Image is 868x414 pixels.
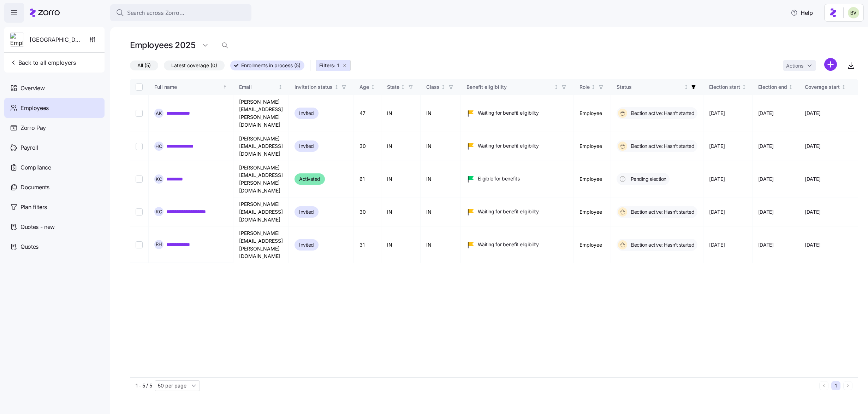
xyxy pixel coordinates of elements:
[758,176,774,183] span: [DATE]
[136,208,143,215] input: Select record 4
[574,132,611,161] td: Employee
[574,161,611,198] td: Employee
[156,209,162,214] span: K C
[709,83,740,91] div: Election start
[381,79,421,95] th: StateNot sorted
[381,132,421,161] td: IN
[20,183,49,192] span: Documents
[478,175,520,182] span: Eligible for benefits
[805,83,840,91] div: Coverage start
[137,61,151,70] span: All (5)
[629,176,666,183] span: Pending election
[354,95,381,132] td: 47
[617,83,683,91] div: Status
[4,237,105,257] a: Quotes
[629,110,695,117] span: Election active: Hasn't started
[10,58,76,67] span: Back to all employers
[136,84,143,91] input: Select all records
[155,144,162,149] span: H C
[805,143,820,150] span: [DATE]
[684,85,689,90] div: Not sorted
[758,110,774,117] span: [DATE]
[461,79,574,95] th: Benefit eligibilityNot sorted
[421,132,461,161] td: IN
[233,132,289,161] td: [PERSON_NAME][EMAIL_ADDRESS][DOMAIN_NAME]
[20,123,46,132] span: Zorro Pay
[709,176,725,183] span: [DATE]
[156,242,162,247] span: R H
[149,79,233,95] th: Full nameSorted ascending
[359,83,369,91] div: Age
[233,95,289,132] td: [PERSON_NAME][EMAIL_ADDRESS][PERSON_NAME][DOMAIN_NAME]
[591,85,596,90] div: Not sorted
[136,143,143,150] input: Select record 2
[426,83,440,91] div: Class
[370,85,375,90] div: Not sorted
[222,85,227,90] div: Sorted ascending
[629,143,695,150] span: Election active: Hasn't started
[299,208,314,216] span: Invited
[843,381,852,390] button: Next page
[20,203,47,212] span: Plan filters
[295,83,333,91] div: Invitation status
[574,79,611,95] th: RoleNot sorted
[579,83,590,91] div: Role
[156,111,162,116] span: A K
[441,85,446,90] div: Not sorted
[20,84,44,93] span: Overview
[354,132,381,161] td: 30
[421,197,461,226] td: IN
[20,143,38,152] span: Payroll
[20,163,51,172] span: Compliance
[278,85,283,90] div: Not sorted
[354,161,381,198] td: 61
[354,79,381,95] th: AgeNot sorted
[421,161,461,198] td: IN
[709,208,725,215] span: [DATE]
[824,58,837,71] svg: add icon
[831,381,840,390] button: 1
[629,208,695,215] span: Election active: Hasn't started
[30,35,81,44] span: [GEOGRAPHIC_DATA]
[783,60,816,71] button: Actions
[299,241,314,249] span: Invited
[786,63,803,68] span: Actions
[381,197,421,226] td: IN
[421,226,461,263] td: IN
[319,62,339,69] span: Filters: 1
[848,7,859,18] img: 676487ef2089eb4995defdc85707b4f5
[156,177,162,181] span: K C
[709,110,725,117] span: [DATE]
[4,118,105,138] a: Zorro Pay
[799,79,852,95] th: Coverage startNot sorted
[299,142,314,150] span: Invited
[400,85,405,90] div: Not sorted
[753,79,799,95] th: Election endNot sorted
[299,175,320,183] span: Activated
[20,223,55,231] span: Quotes - new
[239,83,277,91] div: Email
[791,8,813,17] span: Help
[316,60,351,71] button: Filters: 1
[381,95,421,132] td: IN
[4,197,105,217] a: Plan filters
[171,61,217,70] span: Latest coverage (0)
[421,95,461,132] td: IN
[110,4,251,21] button: Search across Zorro...
[241,61,301,70] span: Enrollments in process (5)
[805,110,820,117] span: [DATE]
[233,161,289,198] td: [PERSON_NAME][EMAIL_ADDRESS][PERSON_NAME][DOMAIN_NAME]
[130,40,195,51] h1: Employees 2025
[4,138,105,157] a: Payroll
[233,197,289,226] td: [PERSON_NAME][EMAIL_ADDRESS][DOMAIN_NAME]
[4,78,105,98] a: Overview
[4,217,105,237] a: Quotes - new
[478,109,539,116] span: Waiting for benefit eligibility
[703,79,753,95] th: Election startNot sorted
[611,79,704,95] th: StatusNot sorted
[466,83,553,91] div: Benefit eligibility
[334,85,339,90] div: Not sorted
[233,79,289,95] th: EmailNot sorted
[154,83,221,91] div: Full name
[758,83,787,91] div: Election end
